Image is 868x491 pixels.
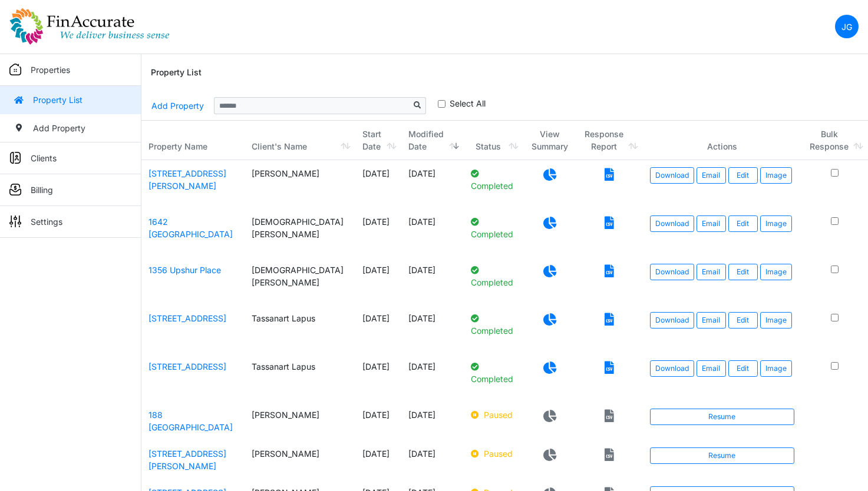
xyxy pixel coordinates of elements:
[9,215,21,227] img: sidemenu_settings.png
[650,167,694,184] a: Download
[760,264,792,280] button: Image
[401,121,464,160] th: Modified Date: activate to sort column ascending
[650,360,694,377] a: Download
[245,121,355,160] th: Client's Name: activate to sort column ascending
[728,264,758,280] a: Edit
[650,447,794,464] a: Resume
[31,215,62,228] p: Settings
[401,440,464,479] td: [DATE]
[245,353,355,402] td: Tassanart Lapus
[650,215,694,232] a: Download
[9,8,170,45] img: spp logo
[728,167,758,184] a: Edit
[450,97,486,110] label: Select All
[760,215,792,232] button: Image
[245,160,355,208] td: [PERSON_NAME]
[401,208,464,257] td: [DATE]
[148,217,233,239] a: 1642 [GEOGRAPHIC_DATA]
[141,121,245,160] th: Property Name: activate to sort column ascending
[697,312,726,329] button: Email
[148,361,226,371] a: [STREET_ADDRESS]
[31,184,53,196] p: Billing
[151,68,202,78] h6: Property List
[9,64,21,75] img: sidemenu_properties.png
[401,402,464,440] td: [DATE]
[471,167,516,192] p: Completed
[464,121,523,160] th: Status: activate to sort column ascending
[471,409,516,421] p: Paused
[245,440,355,479] td: [PERSON_NAME]
[728,360,758,377] a: Edit
[760,167,792,184] button: Image
[471,360,516,385] p: Completed
[697,215,726,232] button: Email
[841,21,852,33] p: JG
[650,312,694,329] a: Download
[245,257,355,305] td: [DEMOGRAPHIC_DATA][PERSON_NAME]
[245,208,355,257] td: [DEMOGRAPHIC_DATA][PERSON_NAME]
[471,312,516,337] p: Completed
[148,313,226,323] a: [STREET_ADDRESS]
[355,257,401,305] td: [DATE]
[650,264,694,280] a: Download
[355,160,401,208] td: [DATE]
[471,264,516,288] p: Completed
[728,215,758,232] a: Edit
[401,305,464,353] td: [DATE]
[355,305,401,353] td: [DATE]
[355,440,401,479] td: [DATE]
[355,353,401,402] td: [DATE]
[151,95,204,116] a: Add Property
[835,15,859,38] a: JG
[9,152,21,164] img: sidemenu_client.png
[471,215,516,240] p: Completed
[148,449,226,471] a: [STREET_ADDRESS][PERSON_NAME]
[355,121,401,160] th: Start Date: activate to sort column ascending
[643,121,801,160] th: Actions
[245,402,355,440] td: [PERSON_NAME]
[697,360,726,377] button: Email
[760,360,792,377] button: Image
[245,305,355,353] td: Tassanart Lapus
[401,160,464,208] td: [DATE]
[697,264,726,280] button: Email
[801,121,868,160] th: Bulk Response: activate to sort column ascending
[31,152,57,164] p: Clients
[650,409,794,425] a: Resume
[576,121,643,160] th: Response Report: activate to sort column ascending
[728,312,758,329] a: Edit
[697,167,726,184] button: Email
[9,184,21,195] img: sidemenu_billing.png
[214,97,410,114] input: Sizing example input
[523,121,576,160] th: View Summary
[148,410,233,432] a: 188 [GEOGRAPHIC_DATA]
[401,353,464,402] td: [DATE]
[760,312,792,329] button: Image
[355,208,401,257] td: [DATE]
[471,447,516,460] p: Paused
[148,168,226,191] a: [STREET_ADDRESS][PERSON_NAME]
[148,265,221,275] a: 1356 Upshur Place
[355,402,401,440] td: [DATE]
[31,64,70,76] p: Properties
[401,257,464,305] td: [DATE]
